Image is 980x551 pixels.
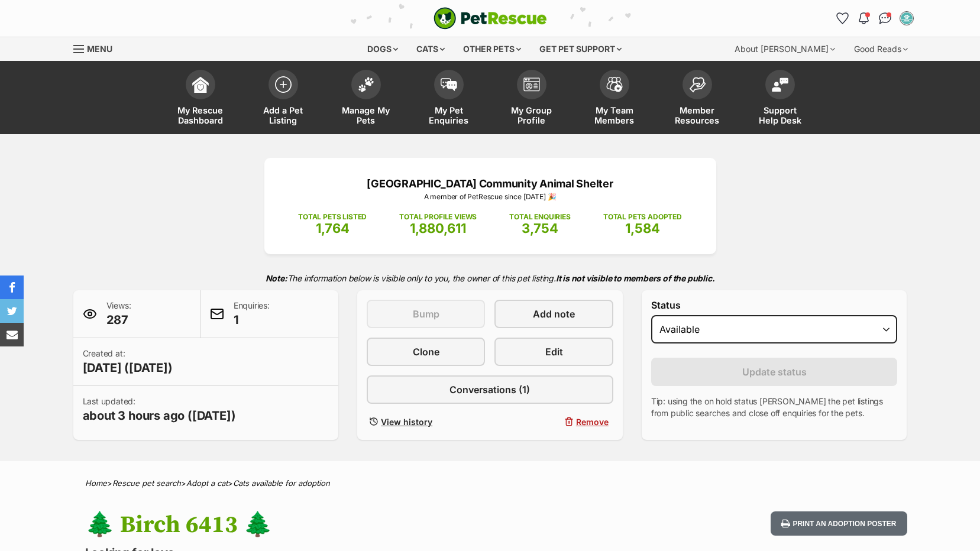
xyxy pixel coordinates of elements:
a: My Pet Enquiries [407,64,490,134]
a: Conversations [876,9,895,28]
span: 1 [234,312,270,328]
span: Clone [413,345,439,359]
div: > > > [56,479,925,488]
span: about 3 hours ago ([DATE]) [83,407,236,424]
span: 1,880,611 [410,221,466,236]
span: Update status [742,365,807,379]
span: My Group Profile [505,105,558,125]
a: View history [367,413,485,430]
p: Enquiries: [234,300,270,328]
div: Dogs [359,37,406,61]
h1: 🌲 Birch 6413 🌲 [85,511,586,539]
span: 1,584 [625,221,660,236]
a: Edit [494,338,613,366]
ul: Account quick links [833,9,916,28]
span: Bump [413,307,439,321]
a: Member Resources [656,64,739,134]
a: PetRescue [434,7,547,30]
img: member-resources-icon-8e73f808a243e03378d46382f2149f9095a855e16c252ad45f914b54edf8863c.svg [689,77,706,93]
span: 3,754 [522,221,558,236]
span: Support Help Desk [753,105,807,125]
a: My Group Profile [490,64,573,134]
img: dashboard-icon-eb2f2d2d3e046f16d808141f083e7271f6b2e854fb5c12c21221c1fb7104beca.svg [192,76,209,93]
img: pet-enquiries-icon-7e3ad2cf08bfb03b45e93fb7055b45f3efa6380592205ae92323e6603595dc1f.svg [441,78,457,91]
p: Views: [106,300,131,328]
span: My Team Members [588,105,641,125]
span: Manage My Pets [339,105,393,125]
img: group-profile-icon-3fa3cf56718a62981997c0bc7e787c4b2cf8bcc04b72c1350f741eb67cf2f40e.svg [523,77,540,92]
p: A member of PetRescue since [DATE] 🎉 [282,192,698,202]
div: Cats [408,37,453,61]
p: TOTAL PETS LISTED [298,212,367,222]
button: Notifications [855,9,874,28]
a: Conversations (1) [367,375,613,404]
span: 1,764 [316,221,350,236]
div: About [PERSON_NAME] [726,37,843,61]
span: Member Resources [671,105,724,125]
strong: Note: [266,273,287,283]
a: Home [85,478,107,488]
img: chat-41dd97257d64d25036548639549fe6c8038ab92f7586957e7f3b1b290dea8141.svg [879,12,891,24]
p: TOTAL ENQUIRIES [509,212,570,222]
span: Add note [533,307,575,321]
span: Edit [545,345,563,359]
p: TOTAL PETS ADOPTED [603,212,682,222]
span: My Pet Enquiries [422,105,476,125]
div: Good Reads [846,37,916,61]
strong: It is not visible to members of the public. [556,273,715,283]
img: add-pet-listing-icon-0afa8454b4691262ce3f59096e99ab1cd57d4a30225e0717b998d2c9b9846f56.svg [275,76,292,93]
a: Support Help Desk [739,64,821,134]
a: Add note [494,300,613,328]
img: logo-cat-932fe2b9b8326f06289b0f2fb663e598f794de774fb13d1741a6617ecf9a85b4.svg [434,7,547,30]
a: Manage My Pets [325,64,407,134]
button: Bump [367,300,485,328]
button: Remove [494,413,613,430]
p: [GEOGRAPHIC_DATA] Community Animal Shelter [282,176,698,192]
a: Cats available for adoption [233,478,330,488]
a: Add a Pet Listing [242,64,325,134]
span: View history [381,416,432,428]
button: Print an adoption poster [771,511,907,536]
span: Add a Pet Listing [257,105,310,125]
div: Get pet support [531,37,630,61]
img: manage-my-pets-icon-02211641906a0b7f246fdf0571729dbe1e7629f14944591b6c1af311fb30b64b.svg [358,77,374,92]
a: Rescue pet search [112,478,181,488]
img: team-members-icon-5396bd8760b3fe7c0b43da4ab00e1e3bb1a5d9ba89233759b79545d2d3fc5d0d.svg [606,77,623,92]
button: My account [897,9,916,28]
img: notifications-46538b983faf8c2785f20acdc204bb7945ddae34d4c08c2a6579f10ce5e182be.svg [859,12,868,24]
label: Status [651,300,898,310]
span: Conversations (1) [449,383,530,397]
a: Favourites [833,9,852,28]
p: The information below is visible only to you, the owner of this pet listing. [73,266,907,290]
p: Created at: [83,348,173,376]
a: My Rescue Dashboard [159,64,242,134]
span: 287 [106,312,131,328]
p: Tip: using the on hold status [PERSON_NAME] the pet listings from public searches and close off e... [651,396,898,419]
a: Menu [73,37,121,59]
div: Other pets [455,37,529,61]
a: Clone [367,338,485,366]
p: TOTAL PROFILE VIEWS [399,212,477,222]
a: Adopt a cat [186,478,228,488]
a: My Team Members [573,64,656,134]
span: My Rescue Dashboard [174,105,227,125]
img: SHELTER STAFF profile pic [901,12,913,24]
span: Menu [87,44,112,54]
p: Last updated: [83,396,236,424]
span: Remove [576,416,609,428]
button: Update status [651,358,898,386]
span: [DATE] ([DATE]) [83,359,173,376]
img: help-desk-icon-fdf02630f3aa405de69fd3d07c3f3aa587a6932b1a1747fa1d2bba05be0121f9.svg [772,77,788,92]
